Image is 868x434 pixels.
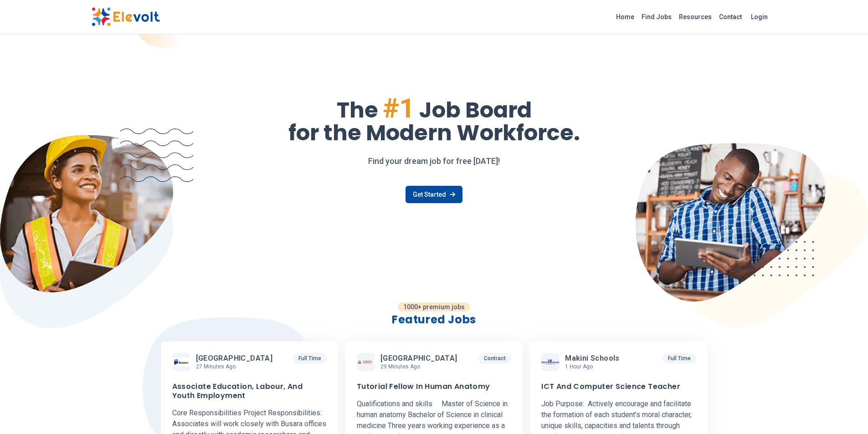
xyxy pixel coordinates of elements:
[745,8,773,26] a: Login
[172,382,327,400] h3: Associate Education, Labour, And Youth Employment
[357,360,375,364] img: Kabarak University
[675,10,715,24] a: Resources
[92,7,160,26] img: Elevolt
[172,357,190,367] img: Busara Center
[612,10,638,24] a: Home
[406,186,462,203] a: Get Started
[196,363,277,370] p: 27 minutes ago
[380,354,457,363] span: [GEOGRAPHIC_DATA]
[565,363,623,370] p: 1 hour ago
[638,10,675,24] a: Find Jobs
[92,95,777,144] h1: The Job Board for the Modern Workforce.
[383,92,415,124] span: #1
[293,353,327,364] p: Full Time
[357,382,490,391] h3: Tutorial Fellow In Human Anatomy
[478,353,511,364] p: Contract
[715,10,745,24] a: Contact
[565,354,620,363] span: Makini Schools
[541,359,560,365] img: Makini Schools
[92,155,777,168] p: Find your dream job for free [DATE]!
[663,353,696,364] p: Full Time
[380,363,461,370] p: 29 minutes ago
[196,354,273,363] span: [GEOGRAPHIC_DATA]
[541,382,680,391] h3: ICT And Computer Science Teacher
